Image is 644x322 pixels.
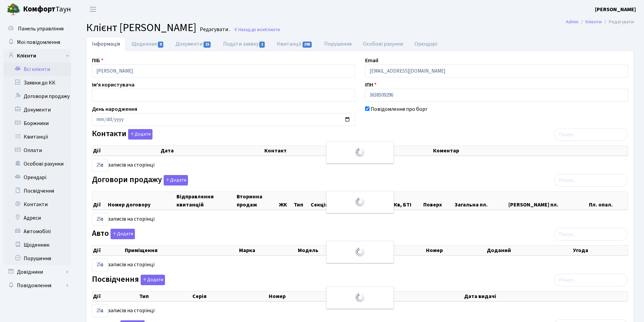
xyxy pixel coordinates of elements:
img: Обробка... [355,197,365,207]
select: записів на сторінці [92,258,108,271]
button: Контакти [128,129,152,140]
th: Тип [139,292,192,301]
span: Клієнт [PERSON_NAME] [86,20,196,35]
span: 298 [303,42,312,48]
th: Коментар [432,146,628,155]
a: Admin [566,18,578,25]
th: Вторинна продаж [236,192,278,209]
th: Колір [371,246,425,255]
a: Адреси [3,211,71,225]
label: Посвідчення [92,275,165,285]
nav: breadcrumb [556,15,644,29]
a: Додати [162,174,188,185]
th: Дата [160,146,264,155]
a: Посвідчення [3,184,71,198]
select: записів на сторінці [92,159,108,172]
a: Довідники [3,265,71,279]
th: Номер договору [107,192,176,209]
li: Редагувати [602,18,634,26]
a: Назад до всіхКлієнти [234,26,280,33]
th: Дії [92,292,139,301]
small: Редагувати . [198,26,230,33]
b: Комфорт [23,4,55,15]
a: Всі клієнти [3,63,71,76]
button: Посвідчення [141,275,165,285]
img: Обробка... [355,247,365,257]
label: Повідомлення про борг [371,105,428,113]
a: Боржники [3,117,71,130]
button: Переключити навігацію [85,4,101,15]
th: Поверх [423,192,454,209]
span: Таун [23,4,71,15]
a: Повідомлення [3,279,71,292]
span: Панель управління [18,25,64,32]
a: Щоденник [3,238,71,252]
label: Email [365,56,378,65]
th: ЖК [278,192,293,209]
input: Пошук... [554,274,627,287]
a: Клієнти [586,18,602,25]
a: Документи [170,37,217,51]
a: Заявки до КК [3,76,71,90]
b: [PERSON_NAME] [595,6,636,13]
th: Відправлення квитанцій [176,192,236,209]
label: Ім'я користувача [92,81,135,89]
span: 15 [204,42,211,48]
a: Клієнти [3,49,71,63]
a: Контакти [3,198,71,211]
label: записів на сторінці [92,304,154,317]
select: записів на сторінці [92,304,108,317]
input: Пошук... [554,128,627,141]
a: Квитанції [271,37,318,51]
a: Оплати [3,144,71,157]
a: [PERSON_NAME] [595,5,636,14]
label: записів на сторінці [92,159,154,172]
span: 9 [158,42,163,48]
img: Обробка... [355,292,365,303]
a: Мої повідомлення [3,35,71,49]
th: Кв, БТІ [393,192,423,209]
label: Договори продажу [92,175,188,185]
th: Секція [310,192,340,209]
label: Контакти [92,129,152,140]
a: Особові рахунки [3,157,71,171]
th: Тип [293,192,310,209]
span: 2 [259,42,265,48]
th: Серія [192,292,268,301]
button: Авто [111,229,135,239]
a: Квитанції [3,130,71,144]
a: Панель управління [3,22,71,35]
label: ПІБ [92,56,103,65]
th: Дата видачі [463,292,628,301]
a: Додати [126,128,152,140]
th: Угода [572,246,628,255]
th: [PERSON_NAME] пл. [508,192,588,209]
th: Дії [92,246,124,255]
button: Договори продажу [164,175,188,185]
a: Щоденник [126,37,170,51]
select: записів на сторінці [92,213,108,226]
th: Номер [425,246,486,255]
label: День народження [92,105,137,113]
label: записів на сторінці [92,258,154,271]
a: Інформація [86,37,126,51]
a: Особові рахунки [357,37,409,51]
img: Обробка... [355,147,365,158]
label: записів на сторінці [92,213,154,226]
a: Порушення [3,252,71,265]
a: Додати [109,228,135,240]
th: Марка [238,246,297,255]
img: logo.png [7,3,20,16]
input: Пошук... [554,228,627,241]
label: ІПН [365,81,377,89]
a: Договори продажу [3,90,71,103]
a: Порушення [318,37,357,51]
input: Пошук... [554,174,627,187]
a: Орендарі [3,171,71,184]
a: Автомобілі [3,225,71,238]
a: Документи [3,103,71,117]
a: Додати [139,273,165,285]
th: Дії [92,146,160,155]
th: Контакт [264,146,432,155]
th: Видано [358,292,464,301]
